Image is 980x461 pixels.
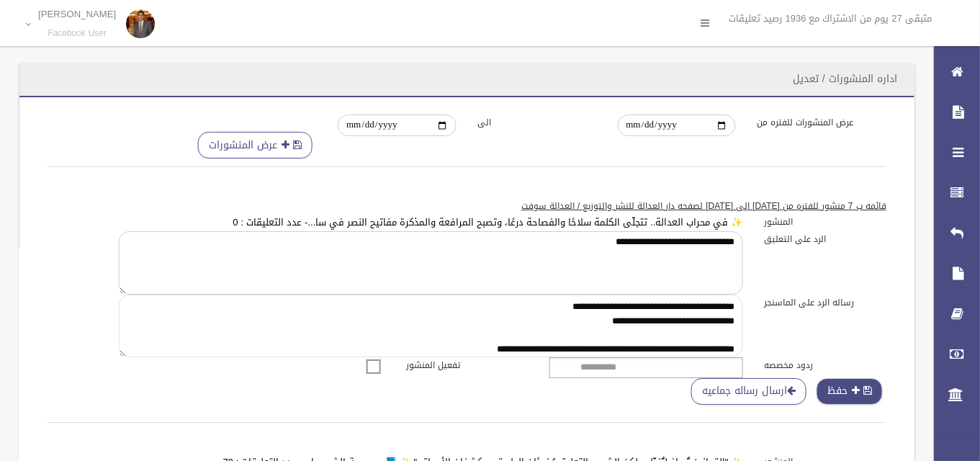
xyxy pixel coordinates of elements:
[754,231,897,247] label: الرد على التعليق
[38,9,116,19] p: [PERSON_NAME]
[754,295,897,310] label: رساله الرد على الماسنجر
[521,198,886,214] u: قائمه ب 7 منشور للفتره من [DATE] الى [DATE] لصفحه دار العدالة للنشر والتوزيع / العدالة سوفت
[754,214,897,230] label: المنشور
[467,115,607,130] label: الى
[776,65,914,93] header: اداره المنشورات / تعديل
[38,28,116,39] small: Facebook User
[691,378,806,405] a: ارسال رساله جماعيه
[754,357,897,373] label: ردود مخصصه
[233,213,743,231] a: ✨ في محراب العدالة.. تتجلّى الكلمة سلاحًا والفصاحة درعًا، وتصبح المرافعة والمذكرة مفاتيح النصر في...
[747,115,886,130] label: عرض المنشورات للفتره من
[198,132,313,158] button: عرض المنشورات
[817,378,883,405] button: حفظ
[395,357,539,373] label: تفعيل المنشور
